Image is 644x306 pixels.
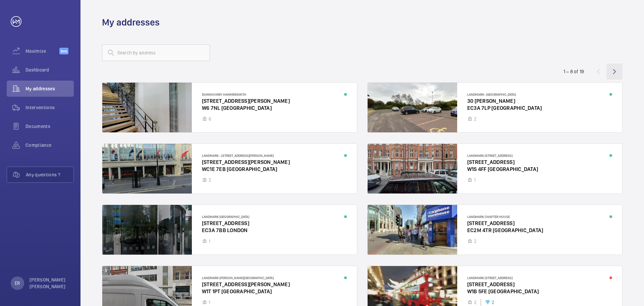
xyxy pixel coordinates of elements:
[102,16,160,29] h1: My addresses
[26,171,73,178] span: Any questions ?
[30,276,70,290] p: [PERSON_NAME] [PERSON_NAME]
[25,104,74,111] span: Interventions
[563,68,584,75] div: 1 – 8 of 19
[25,85,74,92] span: My addresses
[25,67,74,73] span: Dashboard
[25,48,59,54] span: Maximize
[59,48,68,54] span: Beta
[15,280,20,287] p: ER
[25,142,74,148] span: Compliance
[25,123,74,130] span: Documents
[102,44,210,61] input: Search by address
